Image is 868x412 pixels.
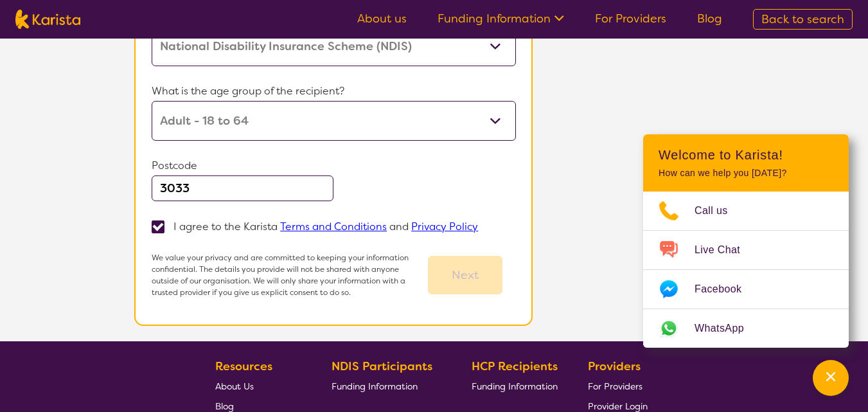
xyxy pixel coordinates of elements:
span: Funding Information [332,381,418,392]
span: Facebook [695,280,757,299]
a: Funding Information [438,11,564,26]
div: Channel Menu [643,134,849,348]
span: Back to search [761,12,844,27]
img: Karista logo [15,10,80,29]
b: Resources [215,359,272,374]
p: How can we help you [DATE]? [659,168,833,179]
a: Web link opens in a new tab. [643,309,849,348]
a: About Us [215,376,301,396]
span: About Us [215,381,254,392]
p: I agree to the Karista and [173,220,478,233]
p: Postcode [152,156,515,175]
b: Providers [588,359,641,374]
a: For Providers [588,376,648,396]
span: For Providers [588,381,642,392]
a: Blog [697,11,722,26]
a: About us [357,11,407,26]
a: Privacy Policy [411,220,478,233]
span: WhatsApp [695,319,759,338]
a: Terms and Conditions [280,220,387,233]
a: Funding Information [472,376,558,396]
span: Call us [695,201,743,220]
button: Channel Menu [813,360,849,396]
a: Funding Information [332,376,442,396]
p: What is the age group of the recipient? [152,82,515,101]
span: Live Chat [695,240,756,260]
b: HCP Recipients [472,359,558,374]
b: NDIS Participants [332,359,432,374]
ul: Choose channel [643,192,849,348]
a: Back to search [753,9,853,30]
h2: Welcome to Karista! [659,147,833,163]
a: For Providers [595,11,666,26]
span: Funding Information [472,381,558,392]
p: We value your privacy and are committed to keeping your information confidential. The details you... [152,252,415,298]
span: Blog [215,400,234,412]
span: Provider Login [588,400,648,412]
